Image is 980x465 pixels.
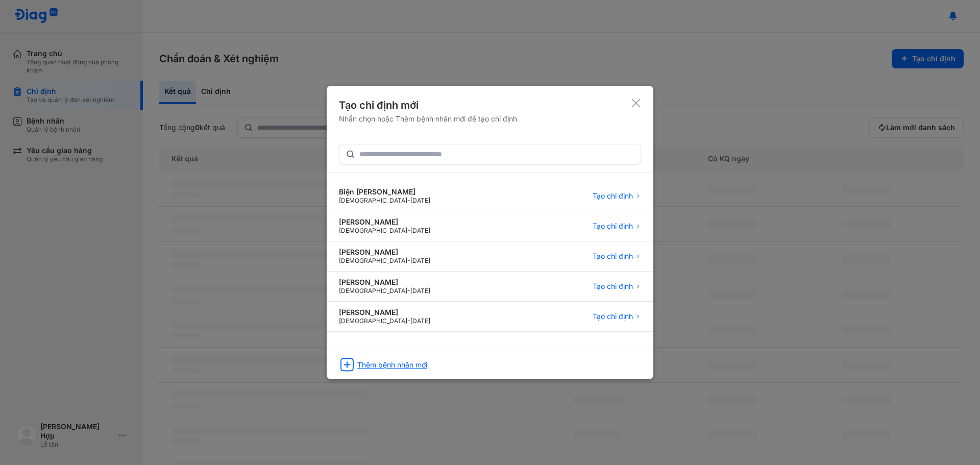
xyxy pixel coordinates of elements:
[407,257,410,264] span: -
[410,287,430,295] span: [DATE]
[339,98,517,112] div: Tạo chỉ định mới
[593,222,633,231] span: Tạo chỉ định
[339,317,407,325] span: [DEMOGRAPHIC_DATA]
[593,252,633,261] span: Tạo chỉ định
[339,217,430,227] div: [PERSON_NAME]
[410,197,430,204] span: [DATE]
[407,227,410,234] span: -
[593,191,633,201] span: Tạo chỉ định
[407,287,410,295] span: -
[339,248,430,257] div: [PERSON_NAME]
[410,317,430,325] span: [DATE]
[410,257,430,264] span: [DATE]
[407,317,410,325] span: -
[339,187,430,197] div: Biện [PERSON_NAME]
[593,282,633,291] span: Tạo chỉ định
[339,197,407,204] span: [DEMOGRAPHIC_DATA]
[339,257,407,264] span: [DEMOGRAPHIC_DATA]
[410,227,430,234] span: [DATE]
[339,227,407,234] span: [DEMOGRAPHIC_DATA]
[339,287,407,295] span: [DEMOGRAPHIC_DATA]
[339,278,430,287] div: [PERSON_NAME]
[339,114,517,124] div: Nhấn chọn hoặc Thêm bệnh nhân mới để tạo chỉ định
[407,197,410,204] span: -
[357,360,427,370] div: Thêm bệnh nhân mới
[593,312,633,321] span: Tạo chỉ định
[339,308,430,317] div: [PERSON_NAME]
